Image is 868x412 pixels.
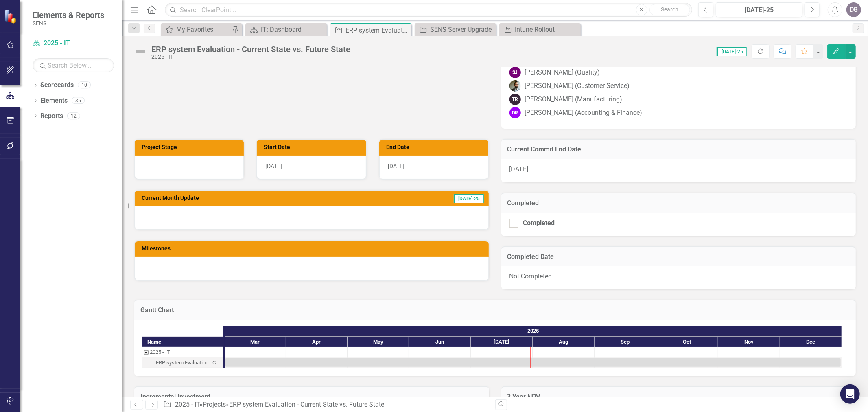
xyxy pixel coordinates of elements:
small: SENS [33,20,104,26]
h3: Incremental Investment [140,393,483,401]
div: 35 [72,97,85,104]
div: ERP system Evaluation - Current State vs. Future State [345,25,409,35]
button: Search [649,4,690,15]
div: 2025 - IT [150,347,170,357]
button: [DATE]-25 [716,2,802,17]
div: Dec [780,337,842,347]
div: [PERSON_NAME] (Accounting & Finance) [525,108,643,118]
span: Elements & Reports [33,10,104,20]
div: ERP system Evaluation - Current State vs. Future State [151,45,350,54]
span: [DATE] [388,163,404,169]
div: Not Completed [501,266,856,289]
div: [PERSON_NAME] (Quality) [525,68,600,77]
input: Search Below... [33,58,114,72]
div: [PERSON_NAME] (Customer Service) [525,81,630,91]
img: ClearPoint Strategy [4,9,18,24]
h3: Current Commit End Date [507,146,850,153]
h3: Completed Date [507,253,850,261]
img: Chad Molen [509,80,521,92]
div: ERP system Evaluation - Current State vs. Future State [156,357,221,368]
div: Name [142,337,223,347]
div: Apr [286,337,348,347]
a: Scorecards [40,81,74,90]
a: Intune Rollout [501,24,579,35]
div: [PERSON_NAME] (Manufacturing) [525,95,623,104]
div: Mar [225,337,286,347]
div: Open Intercom Messenger [840,384,860,404]
h3: End Date [386,144,484,150]
span: Search [661,6,678,13]
div: 10 [78,82,91,89]
div: ERP system Evaluation - Current State vs. Future State [229,401,384,408]
h3: Current Month Update [142,195,364,201]
div: ERP system Evaluation - Current State vs. Future State [142,357,223,368]
span: [DATE] [265,163,282,169]
input: Search ClearPoint... [165,3,692,17]
a: My Favorites [163,24,230,35]
a: IT: Dashboard [247,24,325,35]
span: [DATE]-25 [454,194,484,203]
a: Reports [40,112,63,121]
div: DR [509,107,521,118]
a: 2025 - IT [33,39,114,48]
h3: Gantt Chart [140,307,850,314]
h3: Start Date [264,144,362,150]
div: 12 [67,112,80,119]
div: Jul [471,337,533,347]
div: [DATE]-25 [719,5,800,15]
button: DG [846,2,861,17]
h3: 3 Year NPV [507,393,850,401]
div: Task: 2025 - IT Start date: 2025-03-01 End date: 2025-03-02 [142,347,223,357]
div: » » [163,400,489,410]
span: [DATE] [509,165,529,173]
div: Task: Start date: 2025-03-01 End date: 2025-12-31 [225,358,841,367]
span: [DATE]-25 [717,47,747,56]
div: Aug [533,337,595,347]
div: My Favorites [176,24,230,35]
a: SENS Server Upgrade [417,24,494,35]
img: Not Defined [134,45,147,58]
div: SENS Server Upgrade [430,24,494,35]
div: TR [509,94,521,105]
div: May [348,337,409,347]
a: Projects [203,401,226,408]
div: Task: Start date: 2025-03-01 End date: 2025-12-31 [142,357,223,368]
div: Oct [656,337,718,347]
h3: Completed [507,199,850,207]
div: SJ [509,67,521,78]
a: Elements [40,96,68,105]
div: Intune Rollout [515,24,579,35]
div: Nov [718,337,780,347]
div: Sep [595,337,656,347]
h3: Milestones [142,245,485,252]
div: 2025 [225,326,842,336]
div: Jun [409,337,471,347]
div: IT: Dashboard [261,24,325,35]
div: 2025 - IT [151,54,350,60]
a: 2025 - IT [175,401,199,408]
h3: Project Stage [142,144,240,150]
div: 2025 - IT [142,347,223,357]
